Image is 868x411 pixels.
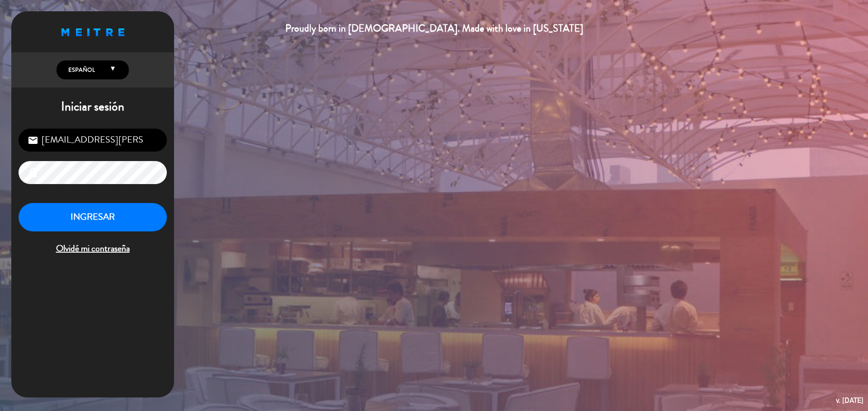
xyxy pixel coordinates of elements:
div: v. [DATE] [836,394,863,406]
span: Olvidé mi contraseña [19,241,167,256]
h1: Iniciar sesión [11,99,174,115]
input: Correo Electrónico [19,129,167,152]
span: Español [66,65,95,74]
i: lock [28,167,38,178]
i: email [28,135,38,146]
button: INGRESAR [19,203,167,231]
